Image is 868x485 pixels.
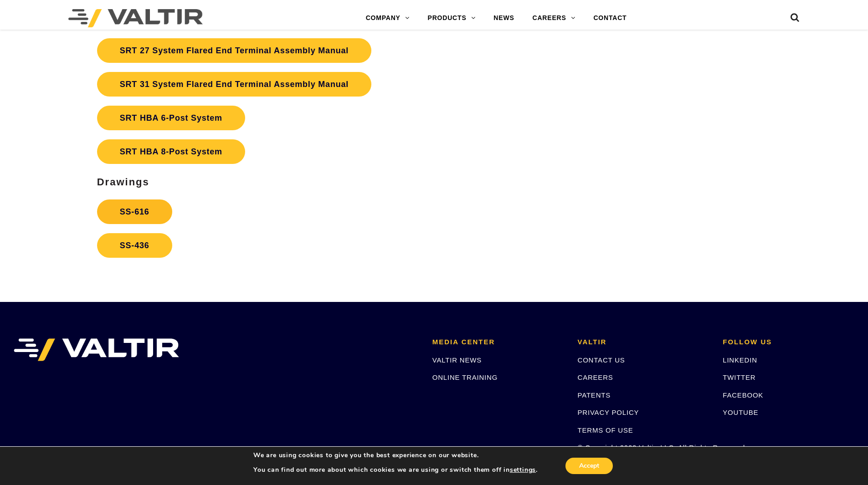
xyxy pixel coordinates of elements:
p: © Copyright 2023 Valtir, LLC. All Rights Reserved. [578,442,709,453]
a: TERMS OF USE [578,426,633,434]
p: You can find out more about which cookies we are using or switch them off in . [253,466,538,474]
a: SS-616 [97,199,172,224]
a: SRT HBA 8-Post System [97,139,245,164]
a: CONTACT US [578,356,625,364]
a: LINKEDIN [723,356,757,364]
a: PRIVACY POLICY [578,408,639,416]
h2: FOLLOW US [723,338,854,346]
a: TWITTER [723,373,755,381]
a: COMPANY [357,9,419,27]
a: PATENTS [578,391,611,399]
p: We are using cookies to give you the best experience on our website. [253,451,538,459]
a: SRT 31 System Flared End Terminal Assembly Manual [97,72,371,97]
h2: MEDIA CENTER [432,338,564,346]
a: YOUTUBE [723,408,758,416]
a: PRODUCTS [419,9,485,27]
a: CAREERS [524,9,585,27]
img: VALTIR [14,338,179,361]
button: Accept [565,458,613,474]
img: Valtir [68,9,203,27]
a: NEWS [484,9,523,27]
strong: Drawings [97,176,149,188]
a: FACEBOOK [723,391,763,399]
a: SRT HBA 6-Post System [97,106,245,130]
a: ONLINE TRAINING [432,373,498,381]
strong: SRT HBA 6-Post System [120,113,222,123]
button: settings [510,466,536,474]
a: CONTACT [584,9,636,27]
a: CAREERS [578,373,613,381]
a: VALTIR NEWS [432,356,482,364]
h2: VALTIR [578,338,709,346]
a: SS-436 [97,233,172,258]
a: SRT 27 System Flared End Terminal Assembly Manual [97,38,371,63]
